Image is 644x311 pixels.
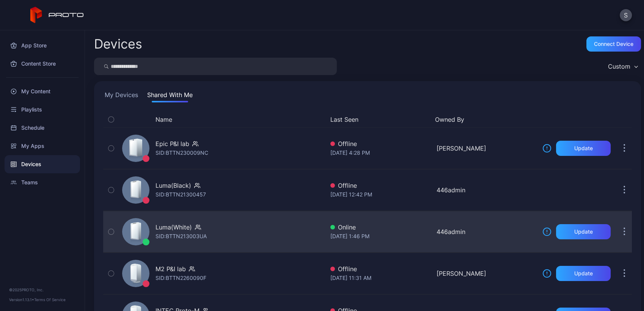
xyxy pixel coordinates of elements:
[5,82,80,101] a: My Content
[156,190,206,199] div: SID: BTTN21300457
[436,227,536,236] div: 446admin
[330,190,430,199] div: [DATE] 12:42 PM
[156,181,191,190] div: Luma(Black)
[5,55,80,73] a: Content Store
[330,139,430,148] div: Offline
[435,115,533,124] button: Owned By
[9,287,75,293] div: © 2025 PROTO, Inc.
[156,139,189,148] div: Epic P&I lab
[5,137,80,155] a: My Apps
[556,224,611,239] button: Update
[156,264,186,273] div: M2 P&I lab
[330,148,430,157] div: [DATE] 4:28 PM
[5,101,80,119] a: Playlists
[5,119,80,137] a: Schedule
[34,297,66,302] a: Terms Of Service
[617,115,632,124] div: Options
[539,115,608,124] div: Update Device
[574,229,593,235] div: Update
[330,181,430,190] div: Offline
[436,269,536,278] div: [PERSON_NAME]
[586,36,641,52] button: Connect device
[9,297,34,302] span: Version 1.13.1 •
[594,41,633,47] div: Connect device
[330,264,430,273] div: Offline
[156,148,208,157] div: SID: BTTN230009NC
[156,232,207,241] div: SID: BTTN213003UA
[330,273,430,283] div: [DATE] 11:31 AM
[330,223,430,232] div: Online
[156,273,206,283] div: SID: BTTN2260090F
[330,115,429,124] button: Last Seen
[94,37,142,51] h2: Devices
[608,63,630,70] div: Custom
[146,90,194,102] button: Shared With Me
[5,155,80,173] a: Devices
[604,58,641,75] button: Custom
[5,173,80,192] a: Teams
[103,90,140,102] button: My Devices
[574,145,593,151] div: Update
[330,232,430,241] div: [DATE] 1:46 PM
[436,144,536,153] div: [PERSON_NAME]
[556,141,611,156] button: Update
[436,185,536,195] div: 446admin
[5,36,80,55] a: App Store
[574,270,593,276] div: Update
[156,115,172,124] button: Name
[556,266,611,281] button: Update
[620,9,632,21] button: S
[156,223,192,232] div: Luma(White)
